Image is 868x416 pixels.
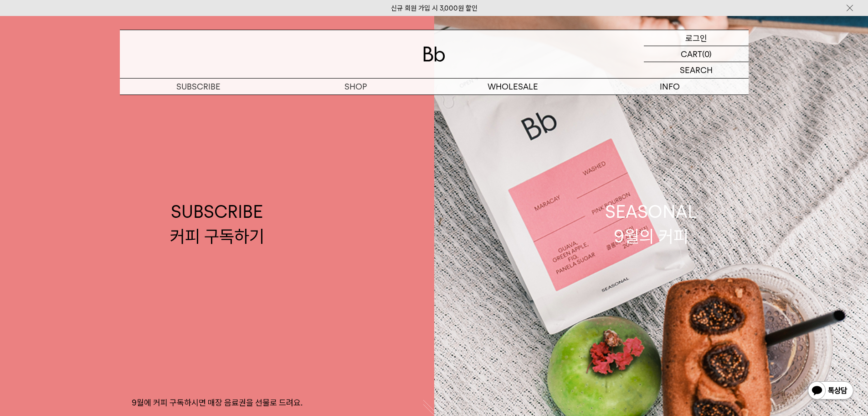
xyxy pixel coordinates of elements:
[434,79,591,95] p: WHOLESALE
[277,79,434,95] a: SHOP
[170,200,264,248] div: SUBSCRIBE 커피 구독하기
[391,4,478,12] a: 신규 회원 가입 시 3,000원 할인
[681,46,702,62] p: CART
[605,200,697,248] div: SEASONAL 9월의 커피
[423,47,445,62] img: 로고
[680,62,713,78] p: SEARCH
[644,30,749,46] a: 로그인
[644,46,749,62] a: CART (0)
[807,380,854,402] img: 카카오톡 채널 1:1 채팅 버튼
[685,30,707,46] p: 로그인
[120,79,277,95] a: SUBSCRIBE
[702,46,712,62] p: (0)
[591,79,749,95] p: INFO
